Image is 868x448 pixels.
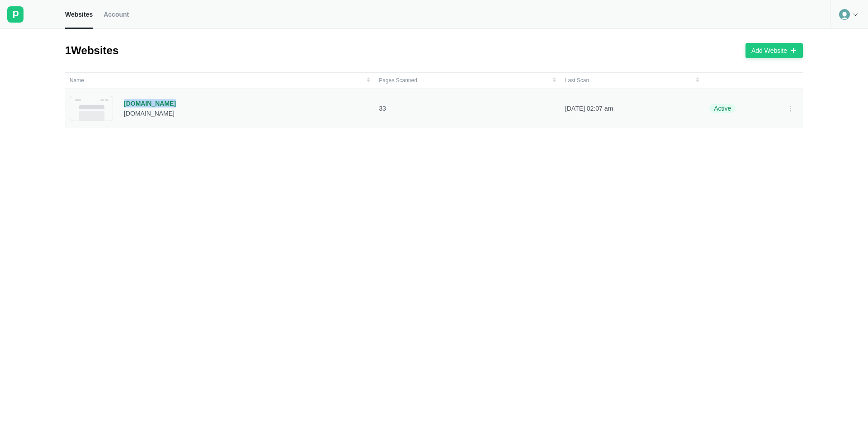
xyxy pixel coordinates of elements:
p: 33 [379,104,556,112]
button: Add Website [745,43,803,58]
div: [DOMAIN_NAME] [124,109,176,117]
div: 1 Websites [65,43,118,58]
span: Websites [65,10,93,19]
p: [DATE] 02:07 am [565,104,699,112]
div: Add Website [751,47,787,55]
div: [DOMAIN_NAME] [124,99,176,107]
span: Account [104,10,129,19]
div: Active [709,104,736,113]
td: Last Scan [561,72,703,89]
td: Pages Scanned [374,72,561,89]
td: Name [65,72,374,89]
